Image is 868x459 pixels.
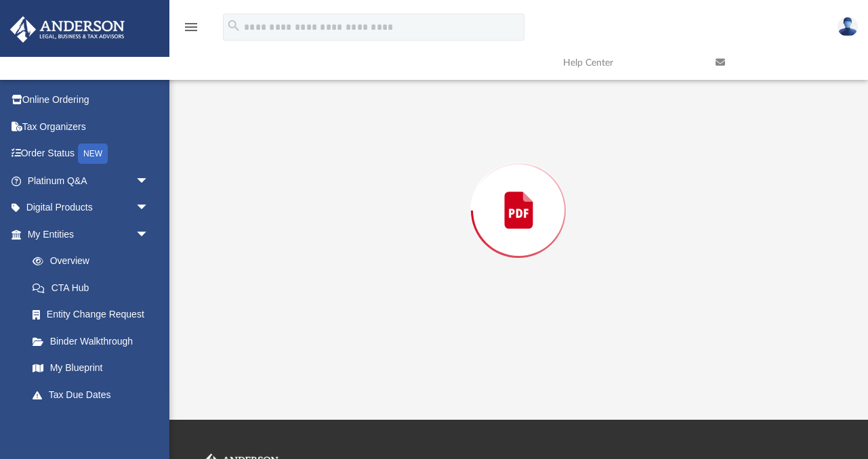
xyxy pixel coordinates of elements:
a: Order StatusNEW [9,140,169,168]
span: arrow_drop_down [136,408,163,436]
a: Tax Organizers [9,113,169,140]
a: menu [183,26,199,35]
a: My Blueprint [19,355,163,382]
a: Digital Productsarrow_drop_down [9,194,169,221]
a: My Anderson Teamarrow_drop_down [9,408,163,435]
i: search [226,18,241,33]
a: My Entitiesarrow_drop_down [9,221,169,248]
a: Overview [19,248,169,275]
a: Platinum Q&Aarrow_drop_down [9,167,169,194]
span: arrow_drop_down [136,167,163,195]
a: Binder Walkthrough [19,328,169,355]
i: menu [183,19,199,35]
a: CTA Hub [19,274,169,301]
img: User Pic [838,17,858,37]
a: Online Ordering [9,87,169,114]
span: arrow_drop_down [136,221,163,248]
img: Anderson Advisors Platinum Portal [6,16,129,43]
a: Help Center [553,36,705,89]
a: Entity Change Request [19,301,169,328]
span: arrow_drop_down [136,194,163,222]
a: Tax Due Dates [19,381,169,408]
div: NEW [78,144,108,164]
